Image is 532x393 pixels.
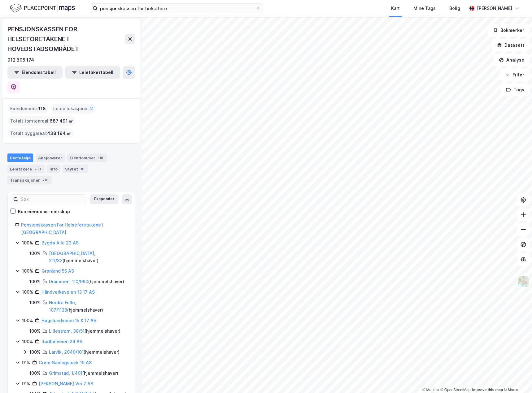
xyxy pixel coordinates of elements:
[29,348,41,356] div: 100%
[41,339,82,344] a: Rødbølveien 26 AS
[49,328,85,334] a: Lillestrøm, 38/51
[97,155,104,161] div: 118
[8,104,48,114] div: Eiendommer :
[36,153,65,162] div: Aksjonærer
[41,177,50,183] div: 716
[49,369,118,377] div: ( hjemmelshaver )
[501,363,532,393] iframe: Chat Widget
[47,130,71,137] span: 438 194 ㎡
[49,349,84,355] a: Larvik, 2040/101
[79,166,86,172] div: 16
[22,338,33,345] div: 100%
[49,348,120,356] div: ( hjemmelshaver )
[10,3,75,14] img: logo.f888ab2527a4732fd821a326f86c7f29.svg
[517,276,529,287] img: Z
[90,105,93,112] span: 2
[41,268,74,274] a: Grønland 55 AS
[49,250,127,265] div: ( hjemmelshaver )
[98,4,255,13] input: Søk på adresse, matrikkel, gårdeiere, leietakere eller personer
[33,166,42,172] div: 233
[22,317,33,324] div: 100%
[41,289,95,295] a: Håndverksveien 13 17 AS
[49,299,127,314] div: ( hjemmelshaver )
[501,363,532,393] div: Kontrollprogram for chat
[29,299,41,306] div: 100%
[413,5,436,12] div: Mine Tags
[29,369,41,377] div: 100%
[7,56,34,64] div: 912 805 174
[29,327,41,335] div: 100%
[63,165,88,173] div: Styret
[18,195,86,204] input: Søk
[7,66,63,79] button: Eiendomstabell
[39,360,92,365] a: Grøm Næringspark 19 AS
[391,5,400,12] div: Kart
[49,279,88,284] a: Drammen, 110/960
[47,165,60,173] div: Info
[90,194,118,204] button: Ekspander
[38,105,46,112] span: 118
[41,240,79,245] a: Bygdø Alle 23 AS
[7,153,33,162] div: Portefølje
[7,24,125,54] div: PENSJONSKASSEN FOR HELSEFORETAKENE I HOVEDSTADSOMRÅDET
[441,388,471,392] a: OpenStreetMap
[49,300,76,313] a: Nordre Follo, 107/1138
[22,288,33,296] div: 100%
[49,327,120,335] div: ( hjemmelshaver )
[7,165,45,173] div: Leietakere
[50,117,73,125] span: 687 491 ㎡
[22,239,33,247] div: 100%
[477,5,512,12] div: [PERSON_NAME]
[29,278,41,285] div: 100%
[8,128,73,138] div: Totalt byggareal :
[492,39,530,51] button: Datasett
[472,388,503,392] a: Improve this map
[49,278,124,285] div: ( hjemmelshaver )
[8,116,76,126] div: Totalt tomteareal :
[422,388,439,392] a: Mapbox
[494,54,530,66] button: Analyse
[67,153,107,162] div: Eiendommer
[21,222,103,235] a: Pensjonskassen For Helseforetakene I [GEOGRAPHIC_DATA]
[501,84,530,96] button: Tags
[22,380,30,387] div: 91%
[7,176,52,184] div: Transaksjoner
[22,267,33,275] div: 100%
[18,208,70,215] div: Kun eiendoms-eierskap
[39,381,93,386] a: [PERSON_NAME] Vei 7 AS
[488,24,530,37] button: Bokmerker
[51,104,95,114] div: Leide lokasjoner :
[41,318,96,323] a: Høgslundveien 15 & 17 AS
[22,359,30,366] div: 91%
[500,69,530,81] button: Filter
[29,250,41,257] div: 100%
[49,251,95,263] a: [GEOGRAPHIC_DATA], 211/32
[65,66,120,79] button: Leietakertabell
[49,370,82,376] a: Grimstad, 1/401
[449,5,460,12] div: Bolig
